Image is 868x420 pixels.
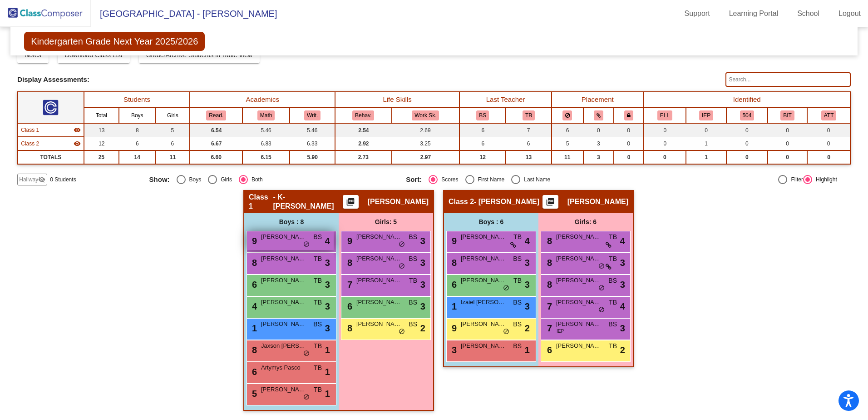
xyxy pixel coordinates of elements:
[768,150,808,164] td: 0
[503,285,509,292] span: do_not_disturb_alt
[807,150,850,164] td: 0
[261,276,306,285] span: [PERSON_NAME]
[356,254,402,263] span: [PERSON_NAME]
[726,123,768,137] td: 0
[339,213,433,231] div: Girls: 5
[249,193,273,211] span: Class 1
[242,123,290,137] td: 5.46
[525,343,530,357] span: 1
[314,341,322,351] span: TB
[598,285,605,292] span: do_not_disturb_alt
[119,150,155,164] td: 14
[356,298,402,307] span: [PERSON_NAME]
[620,256,625,270] span: 3
[557,328,564,335] span: IEP
[461,254,506,263] span: [PERSON_NAME]
[459,92,552,108] th: Last Teacher
[556,254,602,263] span: [PERSON_NAME]
[614,137,644,150] td: 0
[545,301,552,311] span: 7
[392,150,460,164] td: 2.97
[206,110,226,120] button: Read.
[50,175,76,184] span: 0 Students
[250,301,257,311] span: 4
[608,276,617,285] span: BS
[18,123,84,137] td: Chaisley Lamm - K-Lamm
[444,213,538,231] div: Boys : 6
[545,197,556,210] mat-icon: picture_as_pdf
[620,343,625,357] span: 2
[474,175,505,184] div: First Name
[726,150,768,164] td: 0
[155,123,190,137] td: 5
[474,197,539,206] span: - [PERSON_NAME]
[345,258,352,268] span: 8
[620,300,625,313] span: 4
[314,363,322,373] span: TB
[261,363,306,372] span: Artymys Pasco
[290,123,335,137] td: 5.46
[356,320,402,329] span: [PERSON_NAME]
[520,175,550,184] div: Last Name
[420,278,425,291] span: 3
[304,110,321,120] button: Writ.
[583,123,614,137] td: 0
[556,320,602,329] span: [PERSON_NAME]
[250,323,257,333] span: 1
[644,150,686,164] td: 0
[812,175,837,184] div: Highlight
[409,320,417,329] span: BS
[699,110,713,120] button: IEP
[314,254,322,264] span: TB
[18,137,84,150] td: Jodi Smith - K-Smith
[250,389,257,399] span: 5
[84,123,119,137] td: 13
[449,236,457,246] span: 9
[614,150,644,164] td: 0
[314,276,322,285] span: TB
[459,150,506,164] td: 12
[620,321,625,335] span: 3
[406,175,422,184] span: Sort:
[190,92,335,108] th: Academics
[335,150,392,164] td: 2.73
[545,323,552,333] span: 7
[74,140,81,147] mat-icon: visibility
[420,234,425,248] span: 3
[790,6,827,21] a: School
[155,137,190,150] td: 6
[21,140,39,148] span: Class 2
[325,234,330,248] span: 4
[368,197,429,206] span: [PERSON_NAME]
[325,278,330,291] span: 3
[449,258,457,268] span: 8
[506,108,551,123] th: Taylor Blakesley
[409,298,417,307] span: BS
[345,301,352,311] span: 6
[449,323,457,333] span: 9
[412,110,439,120] button: Work Sk.
[38,176,45,183] mat-icon: visibility_off
[409,276,417,285] span: TB
[787,175,803,184] div: Filter
[726,108,768,123] th: 504 Plan
[313,232,322,242] span: BS
[313,320,322,329] span: BS
[250,236,257,246] span: 9
[538,213,633,231] div: Girls: 6
[686,137,726,150] td: 1
[155,108,190,123] th: Girls
[620,234,625,248] span: 4
[459,108,506,123] th: Bekah Soduerlund
[217,175,232,184] div: Girls
[261,254,306,263] span: [PERSON_NAME]
[545,236,552,246] span: 8
[449,280,457,290] span: 6
[190,123,242,137] td: 6.54
[261,298,306,307] span: [PERSON_NAME]
[325,343,330,357] span: 1
[119,137,155,150] td: 6
[614,123,644,137] td: 0
[449,301,457,311] span: 1
[250,367,257,377] span: 6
